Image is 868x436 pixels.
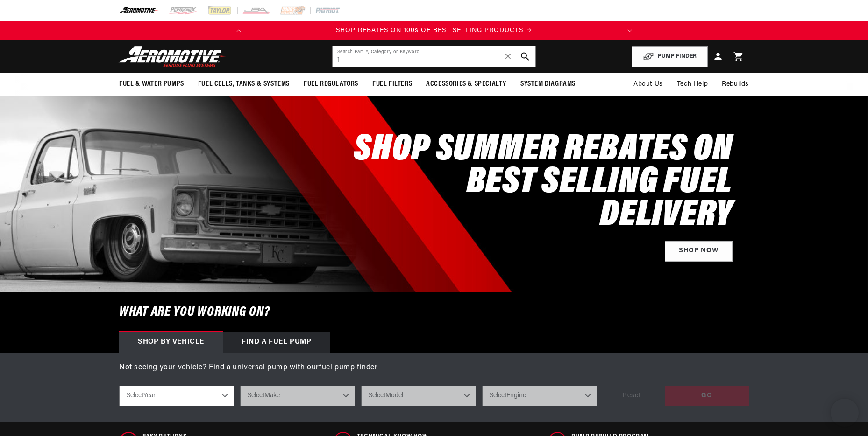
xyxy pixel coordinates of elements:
[632,46,708,67] button: PUMP FINDER
[229,21,248,40] button: Translation missing: en.sections.announcements.previous_announcement
[248,26,620,36] div: 1 of 2
[336,27,523,34] span: SHOP REBATES ON 100s OF BEST SELLING PRODUCTS
[633,81,663,88] span: About Us
[223,332,330,353] div: Find a Fuel Pump
[96,21,772,40] slideshow-component: Translation missing: en.sections.announcements.announcement_bar
[319,364,378,371] a: fuel pump finder
[504,49,512,64] span: ✕
[361,386,476,406] select: Model
[665,241,733,262] a: Shop Now
[112,73,191,95] summary: Fuel & Water Pumps
[119,386,234,406] select: Year
[670,73,715,96] summary: Tech Help
[513,73,583,95] summary: System Diagrams
[116,46,233,68] img: Aeromotive
[119,332,223,353] div: Shop by vehicle
[304,79,358,89] span: Fuel Regulators
[715,73,756,96] summary: Rebuilds
[372,79,412,89] span: Fuel Filters
[620,21,639,40] button: Translation missing: en.sections.announcements.next_announcement
[677,79,708,90] span: Tech Help
[515,46,535,67] button: search button
[626,73,670,96] a: About Us
[198,79,290,89] span: Fuel Cells, Tanks & Systems
[365,73,419,95] summary: Fuel Filters
[96,292,772,332] h6: What are you working on?
[248,26,620,36] a: SHOP REBATES ON 100s OF BEST SELLING PRODUCTS
[191,73,297,95] summary: Fuel Cells, Tanks & Systems
[722,79,749,90] span: Rebuilds
[333,46,535,67] input: Search by Part Number, Category or Keyword
[419,73,513,95] summary: Accessories & Specialty
[248,26,620,36] div: Announcement
[240,386,355,406] select: Make
[426,79,506,89] span: Accessories & Specialty
[119,362,749,374] p: Not seeing your vehicle? Find a universal pump with our
[333,134,733,232] h2: SHOP SUMMER REBATES ON BEST SELLING FUEL DELIVERY
[520,79,576,89] span: System Diagrams
[297,73,365,95] summary: Fuel Regulators
[482,386,597,406] select: Engine
[119,79,184,89] span: Fuel & Water Pumps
